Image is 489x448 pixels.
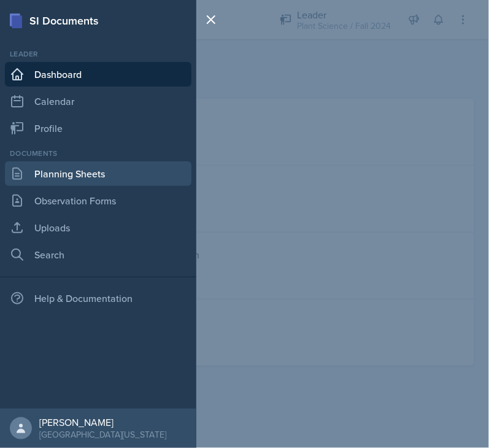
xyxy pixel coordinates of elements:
a: Observation Forms [5,188,191,213]
div: Help & Documentation [5,286,191,311]
a: Profile [5,116,191,141]
a: Uploads [5,215,191,240]
a: Calendar [5,89,191,114]
div: [PERSON_NAME] [39,416,166,428]
div: Documents [5,148,191,159]
div: Leader [5,48,191,60]
div: [GEOGRAPHIC_DATA][US_STATE] [39,428,166,441]
a: Search [5,242,191,267]
a: Dashboard [5,62,191,87]
a: Planning Sheets [5,161,191,186]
